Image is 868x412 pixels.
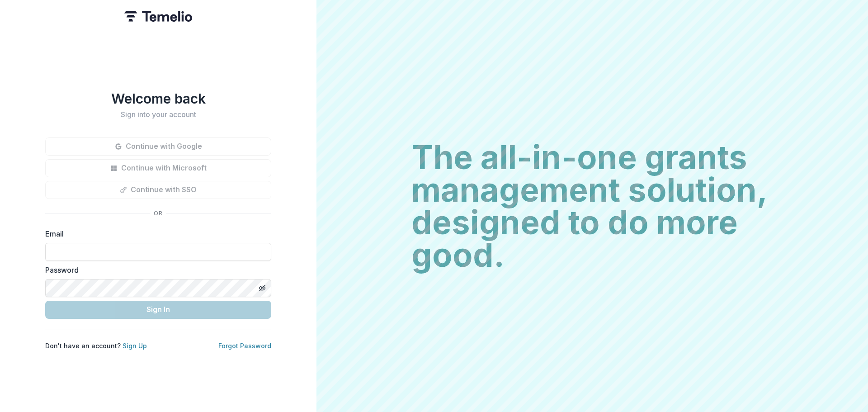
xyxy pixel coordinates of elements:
[45,181,271,199] button: Continue with SSO
[45,90,271,107] h1: Welcome back
[45,301,271,319] button: Sign In
[45,137,271,156] button: Continue with Google
[218,342,271,350] a: Forgot Password
[124,11,192,22] img: Temelio
[45,228,266,239] label: Email
[45,110,271,119] h2: Sign into your account
[255,281,269,295] button: Toggle password visibility
[45,341,147,350] p: Don't have an account?
[45,159,271,177] button: Continue with Microsoft
[123,342,147,350] a: Sign Up
[45,265,266,275] label: Password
